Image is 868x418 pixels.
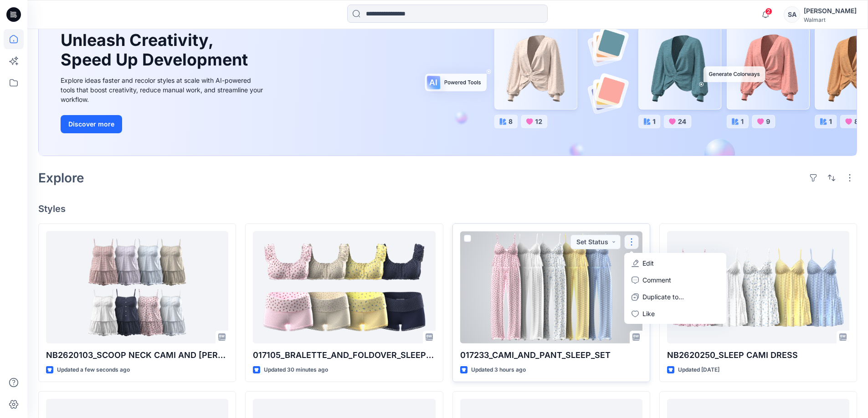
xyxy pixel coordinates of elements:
[667,349,849,362] p: NB2620250_SLEEP CAMI DRESS
[667,231,849,343] a: NB2620250_SLEEP CAMI DRESS
[642,292,684,302] p: Duplicate to...
[642,309,655,318] p: Like
[460,231,642,343] a: 017233_CAMI_AND_PANT_SLEEP_SET
[642,258,654,268] p: Edit
[61,115,266,133] a: Discover more
[765,8,772,15] span: 2
[460,349,642,362] p: 017233_CAMI_AND_PANT_SLEEP_SET
[61,76,266,104] div: Explore ideas faster and recolor styles at scale with AI-powered tools that boost creativity, red...
[46,231,228,343] a: NB2620103_SCOOP NECK CAMI AND BLOOMER SET
[471,365,526,375] p: Updated 3 hours ago
[784,6,800,23] div: SA
[804,16,857,23] div: Walmart
[57,365,130,375] p: Updated a few seconds ago
[678,365,719,375] p: Updated [DATE]
[61,115,122,133] button: Discover more
[38,203,857,214] h4: Styles
[253,231,435,343] a: 017105_BRALETTE_AND_FOLDOVER_SLEEP_SET
[46,349,228,362] p: NB2620103_SCOOP NECK CAMI AND [PERSON_NAME] SET
[804,5,857,16] div: [PERSON_NAME]
[642,275,671,285] p: Comment
[253,349,435,362] p: 017105_BRALETTE_AND_FOLDOVER_SLEEP_SET
[38,171,84,185] h2: Explore
[626,255,724,272] a: Edit
[264,365,328,375] p: Updated 30 minutes ago
[61,30,252,70] h1: Unleash Creativity, Speed Up Development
